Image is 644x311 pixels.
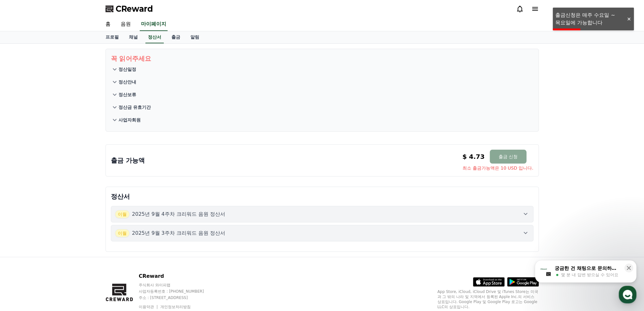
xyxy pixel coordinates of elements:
[462,165,533,171] span: 최소 출금가능액은 10 USD 입니다.
[116,4,153,14] span: CReward
[111,156,145,165] p: 출금 가능액
[139,305,159,309] a: 이용약관
[139,283,216,288] p: 주식회사 와이피랩
[118,117,141,123] p: 사업자회원
[118,104,151,110] p: 정산금 유효기간
[118,91,136,98] p: 정산보류
[111,192,533,201] p: 정산서
[139,295,216,300] p: 주소 : [STREET_ADDRESS]
[118,79,136,85] p: 정산안내
[118,66,136,72] p: 정산일정
[111,225,533,241] button: 이월 2025년 9월 3주차 크리워드 음원 정산서
[132,229,226,237] p: 2025년 9월 3주차 크리워드 음원 정산서
[462,152,485,161] p: $ 4.73
[437,289,539,309] p: App Store, iCloud, iCloud Drive 및 iTunes Store는 미국과 그 밖의 나라 및 지역에서 등록된 Apple Inc.의 서비스 상표입니다. Goo...
[145,31,164,43] a: 정산서
[111,206,533,222] button: 이월 2025년 9월 4주차 크리워드 음원 정산서
[111,54,533,63] p: 꼭 읽어주세요
[58,210,66,215] span: 대화
[111,88,533,101] button: 정산보류
[98,210,105,215] span: 설정
[139,272,216,280] p: CReward
[100,18,116,31] a: 홈
[100,31,124,43] a: 프로필
[111,76,533,88] button: 정산안내
[111,114,533,126] button: 사업자회원
[2,201,42,216] a: 홈
[140,18,168,31] a: 마이페이지
[116,18,136,31] a: 음원
[139,289,216,294] p: 사업자등록번호 : [PHONE_NUMBER]
[124,31,143,43] a: 채널
[115,210,130,218] span: 이월
[160,305,191,309] a: 개인정보처리방침
[42,201,82,216] a: 대화
[115,229,130,237] span: 이월
[105,4,153,14] a: CReward
[490,150,526,164] button: 출금 신청
[111,101,533,114] button: 정산금 유효기간
[132,210,226,218] p: 2025년 9월 4주차 크리워드 음원 정산서
[185,31,204,43] a: 알림
[111,63,533,76] button: 정산일정
[20,210,24,215] span: 홈
[82,201,122,216] a: 설정
[166,31,185,43] a: 출금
